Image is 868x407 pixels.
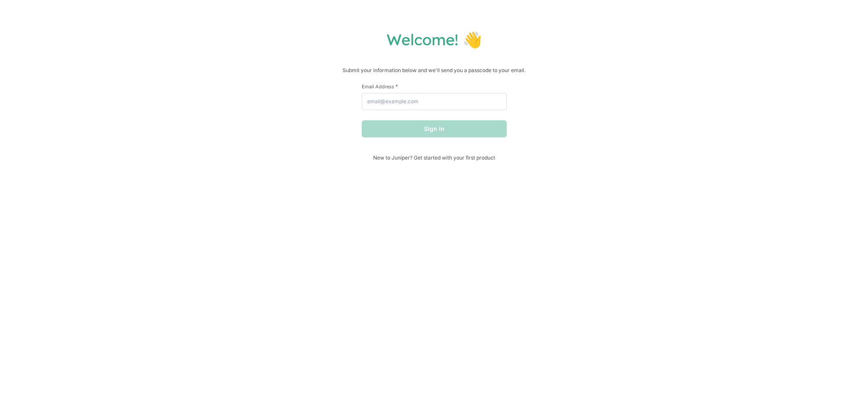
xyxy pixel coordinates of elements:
[362,93,507,110] input: email@example.com
[9,30,859,49] h1: Welcome! 👋
[362,83,507,90] label: Email Address
[9,66,859,75] p: Submit your information below and we'll send you a passcode to your email.
[395,83,398,90] span: This field is required.
[362,154,507,161] span: New to Juniper? Get started with your first product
